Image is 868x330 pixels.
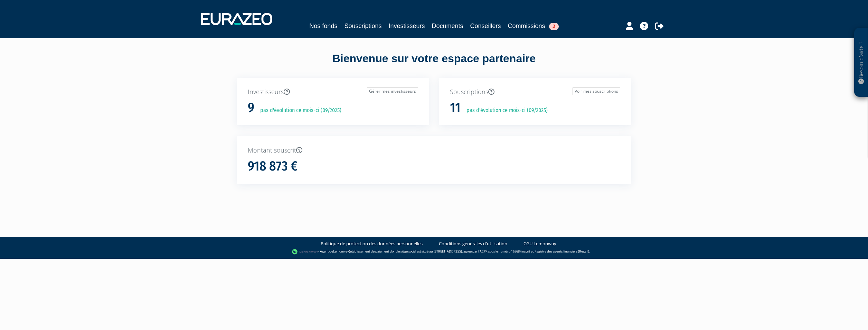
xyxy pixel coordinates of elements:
[201,13,272,25] img: 1732889491-logotype_eurazeo_blanc_rvb.png
[523,240,556,247] a: CGU Lemonway
[549,23,559,30] span: 2
[470,21,501,31] a: Conseillers
[450,88,620,97] p: Souscriptions
[462,107,548,114] p: pas d'évolution ce mois-ci (09/2025)
[333,249,349,254] a: Lemonway
[232,51,636,78] div: Bienvenue sur votre espace partenaire
[7,248,861,255] div: - Agent de (établissement de paiement dont le siège social est situé au [STREET_ADDRESS], agréé p...
[248,146,620,155] p: Montant souscrit
[439,240,507,247] a: Conditions générales d'utilisation
[344,21,381,31] a: Souscriptions
[292,248,319,255] img: logo-lemonway.png
[535,249,589,254] a: Registre des agents financiers (Regafi)
[248,101,254,115] h1: 9
[573,88,620,95] a: Voir mes souscriptions
[367,88,418,95] a: Gérer mes investisseurs
[857,31,865,94] p: Besoin d'aide ?
[321,240,423,247] a: Politique de protection des données personnelles
[450,101,461,115] h1: 11
[432,21,463,31] a: Documents
[508,21,559,31] a: Commissions2
[309,21,337,31] a: Nos fonds
[248,159,298,174] h1: 918 873 €
[255,107,341,114] p: pas d'évolution ce mois-ci (09/2025)
[388,21,425,31] a: Investisseurs
[248,88,418,97] p: Investisseurs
